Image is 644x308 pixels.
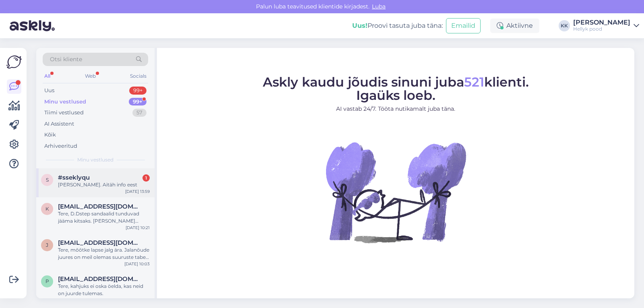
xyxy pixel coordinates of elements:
[44,120,74,128] div: AI Assistent
[573,19,630,26] div: [PERSON_NAME]
[58,246,150,261] div: Tere, mõõtke lapse jalg ära. Jalanõude juures on meil olemas suuruste tabel, siis on teil lihtsam...
[43,71,52,81] div: All
[129,87,147,95] div: 99+
[124,261,150,267] div: [DATE] 10:03
[77,156,114,163] span: Minu vestlused
[559,20,570,31] div: KK
[58,210,150,225] div: Tere, D.Dstep sandaalid tunduvad jääma kitsaks. [PERSON_NAME] soovitaks jääda sama mudeli juurde,...
[46,177,49,183] span: s
[50,55,82,64] span: Otsi kliente
[128,71,148,81] div: Socials
[58,275,142,283] span: parna.katri@hotmail.com
[58,239,142,246] span: janndra.saar@gmail.com
[46,242,48,248] span: j
[44,98,86,106] div: Minu vestlused
[6,54,22,70] img: Askly Logo
[263,105,529,113] p: AI vastab 24/7. Tööta nutikamalt juba täna.
[464,74,484,90] span: 521
[126,225,150,231] div: [DATE] 10:21
[323,120,468,265] img: No Chat active
[142,174,150,182] div: 1
[490,19,539,33] div: Aktiivne
[124,297,150,303] div: [DATE] 10:00
[58,181,150,188] div: [PERSON_NAME]. Aitäh info eest
[44,142,77,150] div: Arhiveeritud
[132,109,147,117] div: 57
[573,26,630,32] div: Hellyk pood
[44,87,54,95] div: Uus
[58,203,142,210] span: keiu343@gmail.com
[83,71,97,81] div: Web
[369,3,388,10] span: Luba
[263,74,529,103] span: Askly kaudu jõudis sinuni juba klienti. Igaüks loeb.
[44,131,56,139] div: Kõik
[44,109,84,117] div: Tiimi vestlused
[352,22,367,29] b: Uus!
[58,283,150,297] div: Tere, kahjuks ei oska öelda, kas neid on juurde tulemas.
[45,278,49,284] span: p
[129,98,147,106] div: 99+
[58,174,90,181] span: #sseklyqu
[573,19,639,32] a: [PERSON_NAME]Hellyk pood
[352,21,443,31] div: Proovi tasuta juba täna:
[446,18,481,33] button: Emailid
[45,206,49,212] span: k
[125,188,150,194] div: [DATE] 13:59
